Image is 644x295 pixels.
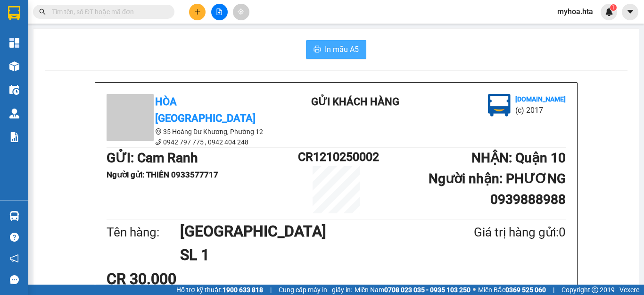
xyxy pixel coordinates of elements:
[9,211,19,221] img: warehouse-icon
[515,95,566,103] b: [DOMAIN_NAME]
[325,43,359,55] span: In mẫu A5
[155,139,162,145] span: phone
[471,150,566,166] b: NHẬN : Quận 10
[622,4,638,20] button: caret-down
[155,96,256,124] b: Hòa [GEOGRAPHIC_DATA]
[52,7,163,17] input: Tìm tên, số ĐT hoặc mã đơn
[10,233,19,242] span: question-circle
[107,170,218,179] b: Người gửi : THIÊN 0933577717
[155,128,162,135] span: environment
[10,254,19,263] span: notification
[592,287,598,293] span: copyright
[9,132,19,142] img: solution-icon
[238,8,244,15] span: aim
[515,104,566,116] li: (c) 2017
[180,243,428,267] h1: SL 1
[107,137,276,147] li: 0942 797 775 , 0942 404 248
[611,4,615,11] span: 1
[355,285,471,295] span: Miền Nam
[298,148,374,166] h1: CR1210250002
[311,96,399,108] b: Gửi khách hàng
[478,285,546,295] span: Miền Bắc
[428,223,566,242] div: Giá trị hàng gửi: 0
[180,219,428,243] h1: [GEOGRAPHIC_DATA]
[505,286,546,294] strong: 0369 525 060
[107,150,198,166] b: GỬI : Cam Ranh
[314,45,321,54] span: printer
[107,126,276,137] li: 35 Hoàng Dư Khương, Phường 12
[429,171,566,207] b: Người nhận : PHƯƠNG 0939888988
[9,109,19,118] img: warehouse-icon
[194,8,201,15] span: plus
[473,288,476,292] span: ⚪️
[211,4,228,20] button: file-add
[216,8,223,15] span: file-add
[39,8,46,15] span: search
[626,8,635,16] span: caret-down
[233,4,249,20] button: aim
[488,94,511,117] img: logo.jpg
[223,286,263,294] strong: 1900 633 818
[550,6,601,17] span: myhoa.hta
[553,285,554,295] span: |
[107,267,258,291] div: CR 30.000
[9,38,19,48] img: dashboard-icon
[8,6,20,20] img: logo-vxr
[9,61,19,71] img: warehouse-icon
[384,286,471,294] strong: 0708 023 035 - 0935 103 250
[270,285,272,295] span: |
[306,40,366,59] button: printerIn mẫu A5
[10,275,19,284] span: message
[279,285,352,295] span: Cung cấp máy in - giấy in:
[189,4,206,20] button: plus
[107,223,180,242] div: Tên hàng:
[605,8,613,16] img: icon-new-feature
[610,4,617,11] sup: 1
[9,85,19,95] img: warehouse-icon
[176,285,263,295] span: Hỗ trợ kỹ thuật:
